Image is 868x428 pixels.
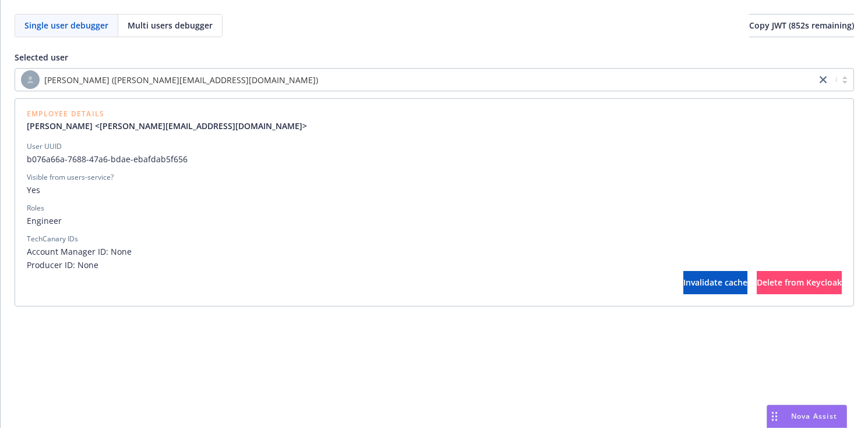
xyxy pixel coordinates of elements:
button: Delete from Keycloak [757,271,842,294]
button: Copy JWT (852s remaining) [749,14,854,37]
span: Nova Assist [791,411,837,421]
span: [PERSON_NAME] ([PERSON_NAME][EMAIL_ADDRESS][DOMAIN_NAME]) [21,70,810,89]
span: Copy JWT ( 852 s remaining) [749,20,854,31]
span: Yes [27,184,842,196]
div: User UUID [27,141,62,152]
span: b076a66a-7688-47a6-bdae-ebafdab5f656 [27,153,842,165]
div: Drag to move [767,405,782,427]
a: close [816,73,830,87]
span: Invalidate cache [683,277,747,288]
span: Delete from Keycloak [757,277,842,288]
span: Selected user [15,52,68,63]
span: Single user debugger [24,19,108,31]
button: Invalidate cache [683,271,747,294]
span: Employee Details [27,110,316,117]
span: Multi users debugger [128,19,213,31]
span: Engineer [27,215,842,227]
span: Account Manager ID: None [27,245,842,258]
div: Roles [27,203,44,213]
button: Nova Assist [767,405,847,428]
div: TechCanary IDs [27,234,78,244]
div: Visible from users-service? [27,172,114,183]
a: [PERSON_NAME] <[PERSON_NAME][EMAIL_ADDRESS][DOMAIN_NAME]> [27,120,316,132]
span: Producer ID: None [27,259,842,271]
span: [PERSON_NAME] ([PERSON_NAME][EMAIL_ADDRESS][DOMAIN_NAME]) [44,74,318,86]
